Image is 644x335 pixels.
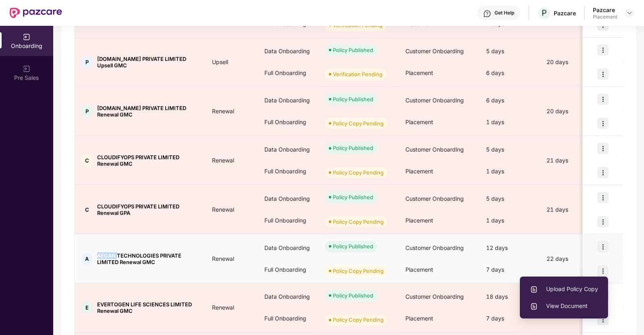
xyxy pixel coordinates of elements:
img: icon [597,118,609,129]
div: Policy Copy Pending [333,267,384,275]
div: C [81,204,93,216]
div: 1 days [480,210,540,231]
div: 5 days [480,40,540,62]
div: Data Onboarding [258,139,318,160]
div: 20 days [540,58,609,67]
div: P [81,56,93,68]
span: Renewal [206,108,241,114]
div: 20 days [540,107,609,116]
span: [DOMAIN_NAME] PRIVATE LIMITED Upsell GMC [97,56,199,69]
div: Get Help [494,10,514,16]
div: Data Onboarding [258,89,318,111]
div: Data Onboarding [258,286,318,308]
img: icon [597,94,609,105]
span: View Document [530,302,598,310]
span: Customer Onboarding [405,244,464,251]
div: 6 days [480,89,540,111]
span: Customer Onboarding [405,97,464,104]
span: Renewal [206,206,241,213]
div: 22 days [540,254,609,263]
div: Policy Published [333,95,373,103]
div: Policy Copy Pending [333,218,384,226]
div: Policy Published [333,291,373,300]
div: Pazcare [593,6,617,14]
img: icon [597,241,609,252]
span: Upload Policy Copy [530,285,598,293]
img: svg+xml;base64,PHN2ZyBpZD0iRHJvcGRvd24tMzJ4MzIiIHhtbG5zPSJodHRwOi8vd3d3LnczLm9yZy8yMDAwL3N2ZyIgd2... [626,10,633,16]
div: 12 days [480,237,540,259]
div: Policy Copy Pending [333,169,384,177]
img: svg+xml;base64,PHN2ZyB3aWR0aD0iMjAiIGhlaWdodD0iMjAiIHZpZXdCb3g9IjAgMCAyMCAyMCIgZmlsbD0ibm9uZSIgeG... [23,33,31,41]
img: New Pazcare Logo [10,8,62,18]
span: [DOMAIN_NAME] PRIVATE LIMITED Renewal GMC [97,105,199,118]
div: 6 days [480,62,540,84]
img: icon [597,69,609,80]
div: Full Onboarding [258,308,318,329]
div: 1 days [480,160,540,182]
div: 18 days [480,286,540,308]
div: Verification Pending [333,70,382,78]
img: icon [597,143,609,154]
span: Customer Onboarding [405,195,464,202]
img: icon [597,44,609,56]
span: CLOUDIFYOPS PRIVATE LIMITED Renewal GPA [97,203,199,216]
div: 1 days [480,111,540,133]
div: Data Onboarding [258,237,318,259]
span: P [542,8,547,18]
div: Policy Published [333,46,373,54]
div: Policy Published [333,193,373,201]
span: Renewal [206,304,241,311]
img: svg+xml;base64,PHN2ZyB3aWR0aD0iMjAiIGhlaWdodD0iMjAiIHZpZXdCb3g9IjAgMCAyMCAyMCIgZmlsbD0ibm9uZSIgeG... [23,65,31,73]
span: Renewal [206,157,241,164]
div: A [81,253,93,265]
img: svg+xml;base64,PHN2ZyBpZD0iVXBsb2FkX0xvZ3MiIGRhdGEtbmFtZT0iVXBsb2FkIExvZ3MiIHhtbG5zPSJodHRwOi8vd3... [530,302,538,310]
img: icon [597,192,609,203]
span: Placement [405,266,433,273]
div: 21 days [540,205,609,214]
img: icon [597,167,609,178]
div: Placement [593,14,617,20]
span: CLOUDIFYOPS PRIVATE LIMITED Renewal GMC [97,154,199,167]
div: Full Onboarding [258,210,318,231]
img: svg+xml;base64,PHN2ZyBpZD0iVXBsb2FkX0xvZ3MiIGRhdGEtbmFtZT0iVXBsb2FkIExvZ3MiIHhtbG5zPSJodHRwOi8vd3... [530,285,538,293]
div: Full Onboarding [258,160,318,182]
span: Placement [405,168,433,175]
span: Customer Onboarding [405,293,464,300]
span: Customer Onboarding [405,146,464,153]
span: EVERTOGEN LIFE SCIENCES LIMITED Renewal GMC [97,301,199,314]
div: Data Onboarding [258,188,318,210]
span: Placement [405,119,433,125]
span: AEGAN TECHNOLOGIES PRIVATE LIMITED Renewal GMC [97,252,199,265]
div: Policy Published [333,144,373,152]
span: Renewal [206,255,241,262]
div: Policy Copy Pending [333,316,384,324]
span: Placement [405,69,433,76]
span: Placement [405,315,433,322]
div: P [81,105,93,117]
span: Placement [405,217,433,224]
div: 21 days [540,156,609,165]
div: 5 days [480,139,540,160]
span: Customer Onboarding [405,48,464,54]
div: Full Onboarding [258,259,318,281]
div: Pazcare [554,9,576,17]
img: icon [597,265,609,277]
div: 5 days [480,188,540,210]
div: Policy Copy Pending [333,119,384,127]
div: 7 days [480,308,540,329]
div: Policy Published [333,242,373,250]
div: Full Onboarding [258,62,318,84]
div: E [81,302,93,314]
img: svg+xml;base64,PHN2ZyBpZD0iSGVscC0zMngzMiIgeG1sbnM9Imh0dHA6Ly93d3cudzMub3JnLzIwMDAvc3ZnIiB3aWR0aD... [483,10,491,18]
div: Full Onboarding [258,111,318,133]
img: icon [597,216,609,227]
div: C [81,154,93,166]
span: Upsell [206,58,235,65]
div: Data Onboarding [258,40,318,62]
div: 7 days [480,259,540,281]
